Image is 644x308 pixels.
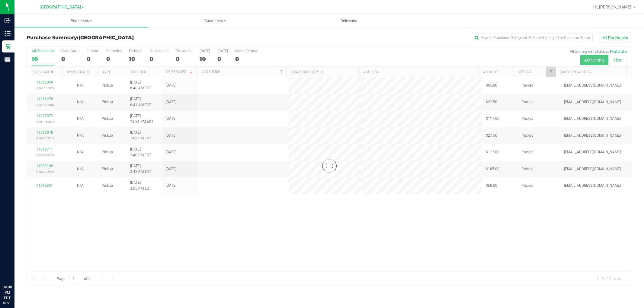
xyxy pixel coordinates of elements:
span: Purchases [14,18,148,24]
inline-svg: Retail [5,43,11,49]
a: Deliveries [282,14,416,27]
input: Search Purchase ID, Original ID, State Registry ID or Customer Name... [472,33,593,42]
iframe: Resource center [6,260,24,278]
inline-svg: Inventory [5,30,11,37]
span: Deliveries [332,18,365,24]
p: 04:08 PM EDT [3,284,12,301]
h3: Purchase Summary: [27,35,228,40]
a: Customers [148,14,282,27]
p: 08/20 [3,301,12,305]
inline-svg: Inbound [5,17,11,24]
span: Customers [149,18,282,24]
inline-svg: Reports [5,56,11,62]
span: [GEOGRAPHIC_DATA] [78,35,134,40]
a: Purchases [14,14,148,27]
span: [GEOGRAPHIC_DATA] [40,5,81,10]
span: Hi, [PERSON_NAME]! [593,5,633,9]
button: All Purchases [599,33,632,43]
